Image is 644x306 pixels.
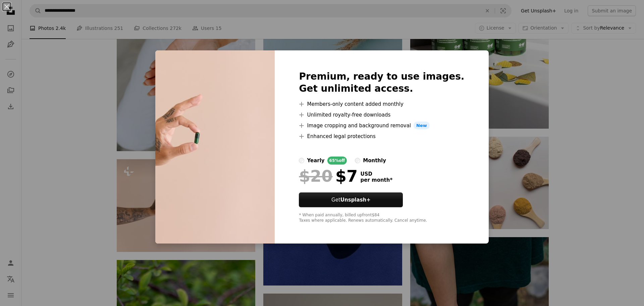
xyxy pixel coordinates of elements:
span: USD [360,171,392,177]
h2: Premium, ready to use images. Get unlimited access. [299,71,464,95]
div: monthly [363,157,386,165]
input: yearly65%off [299,158,304,163]
span: New [414,122,430,130]
span: per month * [360,177,392,183]
span: $20 [299,167,332,185]
input: monthly [355,158,360,163]
strong: Unsplash+ [340,197,371,203]
li: Image cropping and background removal [299,122,464,130]
button: GetUnsplash+ [299,192,403,207]
li: Members-only content added monthly [299,100,464,108]
div: yearly [307,157,324,165]
div: * When paid annually, billed upfront $84 Taxes where applicable. Renews automatically. Cancel any... [299,213,464,223]
li: Unlimited royalty-free downloads [299,111,464,119]
div: $7 [299,167,358,185]
img: premium_photo-1732563679328-478b0c1dc485 [155,50,275,244]
li: Enhanced legal protections [299,132,464,140]
div: 65% off [327,157,347,165]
